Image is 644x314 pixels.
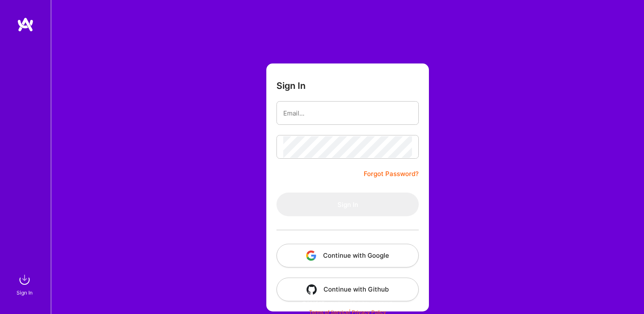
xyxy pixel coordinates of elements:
div: Sign In [17,288,33,297]
button: Continue with Github [276,278,419,301]
img: icon [306,251,316,261]
img: sign in [16,271,33,288]
img: logo [17,17,34,32]
h3: Sign In [276,80,306,91]
img: icon [307,284,317,295]
button: Sign In [276,193,419,216]
input: Email... [283,102,412,124]
div: © 2025 ATeams Inc., All rights reserved. [51,292,644,314]
a: Forgot Password? [364,169,419,179]
button: Continue with Google [276,244,419,267]
a: sign inSign In [18,271,33,297]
